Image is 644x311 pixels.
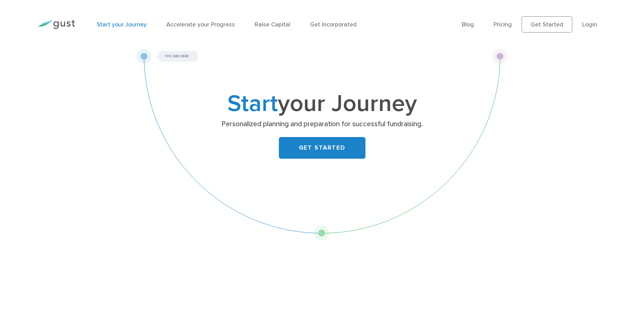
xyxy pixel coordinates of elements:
h1: your Journey [189,93,456,115]
a: Accelerate your Progress [166,21,235,28]
a: Login [582,21,597,28]
a: Get Started [522,16,572,32]
p: Personalized planning and preparation for successful fundraising. [191,119,453,129]
a: Start your Journey [97,21,147,28]
span: Start [228,89,278,118]
a: Blog [462,21,474,28]
a: Raise Capital [255,21,290,28]
a: Pricing [494,21,512,28]
img: Gust Logo [37,20,75,29]
a: Get Incorporated [310,21,357,28]
a: GET STARTED [279,137,365,159]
